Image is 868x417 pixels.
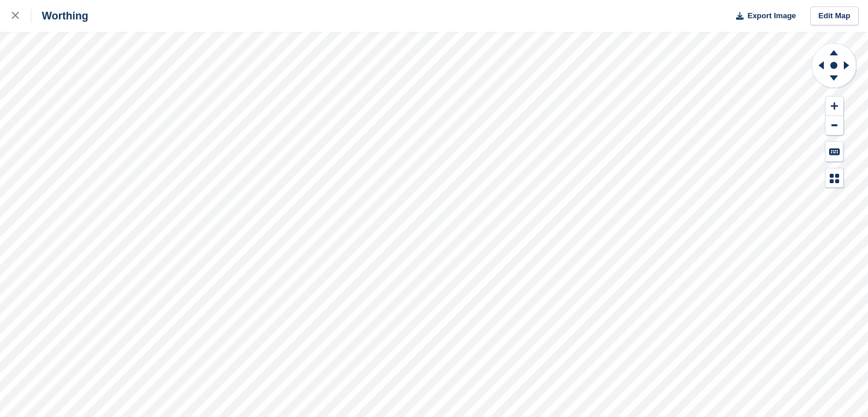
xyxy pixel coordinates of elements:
button: Zoom Out [826,116,843,135]
button: Export Image [729,6,796,26]
button: Zoom In [826,97,843,116]
button: Map Legend [826,168,843,188]
div: Worthing [31,9,88,23]
span: Export Image [747,10,796,22]
a: Edit Map [810,6,859,26]
button: Keyboard Shortcuts [826,142,843,161]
